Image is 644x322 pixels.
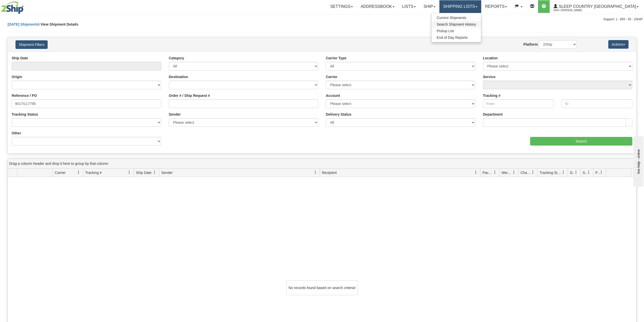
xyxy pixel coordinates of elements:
a: Reports [481,0,511,13]
div: No records found based on search criteria! [286,280,358,295]
a: Ship Date filter column settings [150,168,159,177]
label: Ship Date [12,56,28,61]
label: Sender [169,112,181,117]
label: Carrier [326,74,337,79]
button: Shipment Filters [15,40,48,49]
span: 2044 / [PERSON_NAME] [553,8,592,13]
span: Delivery Status [570,170,574,175]
span: Pickup Status [595,170,600,175]
a: Pickup List [432,28,481,34]
a: Current Shipments [432,14,481,21]
span: Carrier [55,170,66,175]
a: Addressbook [357,0,398,13]
label: Other [12,131,21,136]
label: Platform [523,42,538,47]
a: Pickup Status filter column settings [597,168,606,177]
a: End of Day Reports [432,34,481,41]
span: Weight [502,170,512,175]
span: \ View Shipment Details [39,22,78,26]
a: Tracking Status filter column settings [559,168,568,177]
a: Ship [420,0,439,13]
label: Tracking Status [12,112,38,117]
span: Charge [521,170,531,175]
span: End of Day Reports [437,35,468,40]
div: Support: 1 - 855 - 55 - 2SHIP [1,17,643,22]
label: Destination [169,74,188,79]
div: grid grouping header [8,159,636,169]
a: Lists [398,0,420,13]
a: Packages filter column settings [491,168,499,177]
a: Search Shipment History [432,21,481,28]
label: Delivery Status [326,112,351,117]
iframe: chat widget [632,135,643,187]
div: live help - online [4,4,47,8]
span: Shipment Issues [583,170,587,175]
a: Carrier filter column settings [74,168,83,177]
span: Current Shipments [437,16,466,20]
label: Account [326,93,340,98]
input: To [561,99,632,108]
a: Sleep Country [GEOGRAPHIC_DATA] 2044 / [PERSON_NAME] [550,0,642,13]
span: Recipient [322,170,337,175]
a: [DATE] Shipments [8,22,39,26]
a: Shipping lists [439,0,481,13]
a: Delivery Status filter column settings [572,168,580,177]
label: Category [169,56,184,61]
a: Shipment Issues filter column settings [584,168,593,177]
span: Packages [482,170,493,175]
img: logo2044.jpg [1,1,24,14]
button: Actions [608,40,629,49]
label: Service [483,74,496,79]
span: Tracking Status [540,170,562,175]
a: Charge filter column settings [529,168,537,177]
input: From [483,99,554,108]
label: Order # / Ship Request # [169,93,210,98]
label: Department [483,112,503,117]
a: Weight filter column settings [510,168,518,177]
span: Tracking # [85,170,102,175]
span: Sleep Country [GEOGRAPHIC_DATA] [558,4,636,9]
label: Tracking # [483,93,500,98]
span: Sender [161,170,173,175]
label: Reference / PO [12,93,37,98]
input: Search [530,137,632,146]
label: Location [483,56,498,61]
label: Carrier Type [326,56,346,61]
span: Ship Date [136,170,151,175]
a: Tracking # filter column settings [125,168,134,177]
a: Recipient filter column settings [472,168,480,177]
span: Search Shipment History [437,22,476,26]
label: Origin [12,74,22,79]
a: Settings [326,0,357,13]
span: Pickup List [437,29,454,33]
a: Sender filter column settings [311,168,320,177]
